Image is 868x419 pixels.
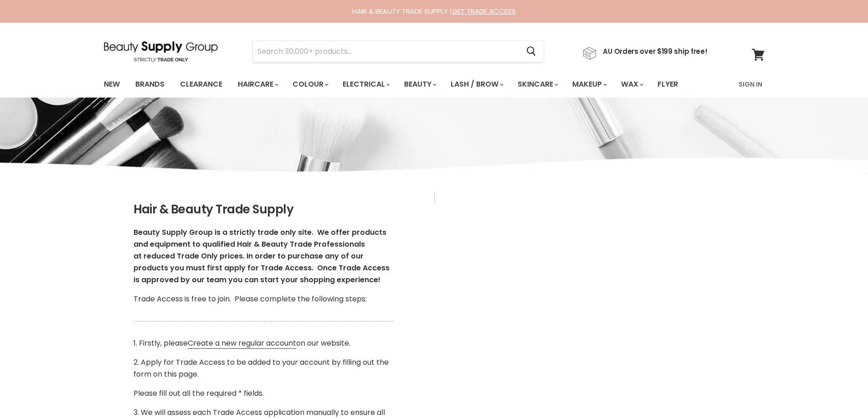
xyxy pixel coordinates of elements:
div: HAIR & BEAUTY TRADE SUPPLY | [92,7,776,16]
a: Beauty [397,75,442,94]
a: Lash / Brow [444,75,509,94]
a: Skincare [511,75,564,94]
p: Please fill out all the required * fields. [134,388,393,399]
a: Makeup [565,75,612,94]
a: Clearance [173,75,229,94]
p: Trade Access is free to join. Please complete the following steps: [134,293,393,305]
a: Sign In [733,75,768,94]
form: Product [252,41,544,62]
input: Search [253,41,519,62]
h2: Hair & Beauty Trade Supply [134,203,393,217]
button: Search [519,41,544,62]
a: Haircare [231,75,284,94]
a: Wax [614,75,649,94]
iframe: Gorgias live chat messenger [822,376,859,410]
a: Create a new regular account [188,338,296,349]
ul: Main menu [97,71,709,98]
p: 1. Firstly, please on our website. [134,337,393,349]
a: New [97,75,127,94]
p: 2. Apply for Trade Access to be added to your account by filling out the form on this page. [134,357,393,380]
a: Brands [128,75,171,94]
a: Colour [286,75,334,94]
nav: Main [92,71,776,98]
a: GET TRADE ACCESS [452,6,516,16]
a: Electrical [336,75,395,94]
a: Flyer [651,75,685,94]
p: Beauty Supply Group is a strictly trade only site. We offer products and equipment to qualified H... [134,227,393,286]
